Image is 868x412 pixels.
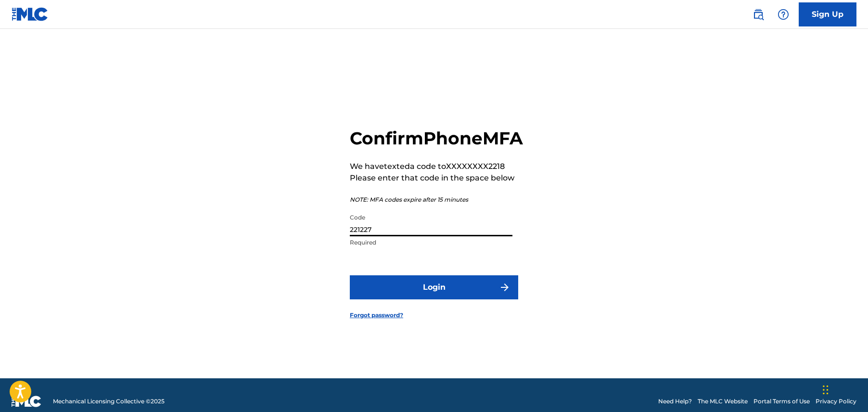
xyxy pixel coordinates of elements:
[749,5,768,24] a: Public Search
[823,375,829,404] div: Drag
[778,9,789,20] img: help
[350,238,512,247] p: Required
[816,397,856,406] a: Privacy Policy
[698,397,748,406] a: The MLC Website
[753,9,764,20] img: search
[53,397,165,406] span: Mechanical Licensing Collective © 2025
[350,275,518,299] button: Login
[12,7,49,21] img: MLC Logo
[350,128,523,149] h2: Confirm Phone MFA
[799,2,856,26] a: Sign Up
[12,396,41,407] img: logo
[350,161,523,172] p: We have texted a code to XXXXXXXX2218
[499,282,511,293] img: f7272a7cc735f4ea7f67.svg
[350,195,523,204] p: NOTE: MFA codes expire after 15 minutes
[820,366,868,412] iframe: Chat Widget
[658,397,692,406] a: Need Help?
[774,5,793,24] div: Help
[753,397,810,406] a: Portal Terms of Use
[350,172,523,184] p: Please enter that code in the space below
[350,311,403,320] a: Forgot password?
